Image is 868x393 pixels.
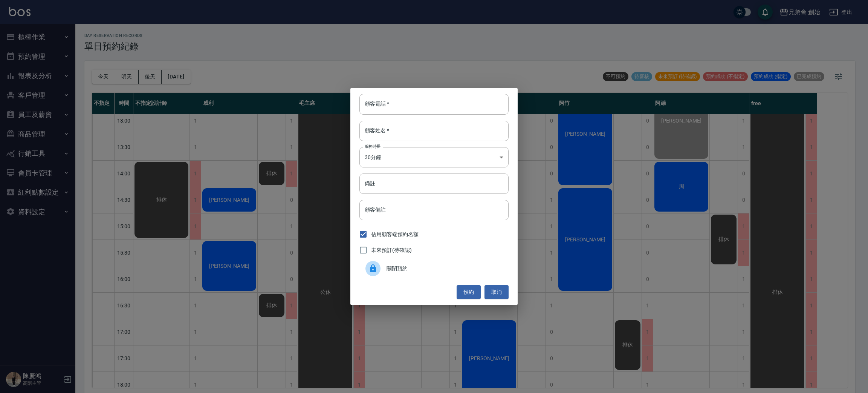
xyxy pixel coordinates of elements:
[371,230,419,238] span: 佔用顧客端預約名額
[371,246,412,254] span: 未來預訂(待確認)
[359,258,509,279] div: 關閉預約
[387,265,503,273] span: 關閉預約
[365,144,381,149] label: 服務時長
[457,285,481,299] button: 預約
[359,147,509,167] div: 30分鐘
[484,285,509,299] button: 取消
